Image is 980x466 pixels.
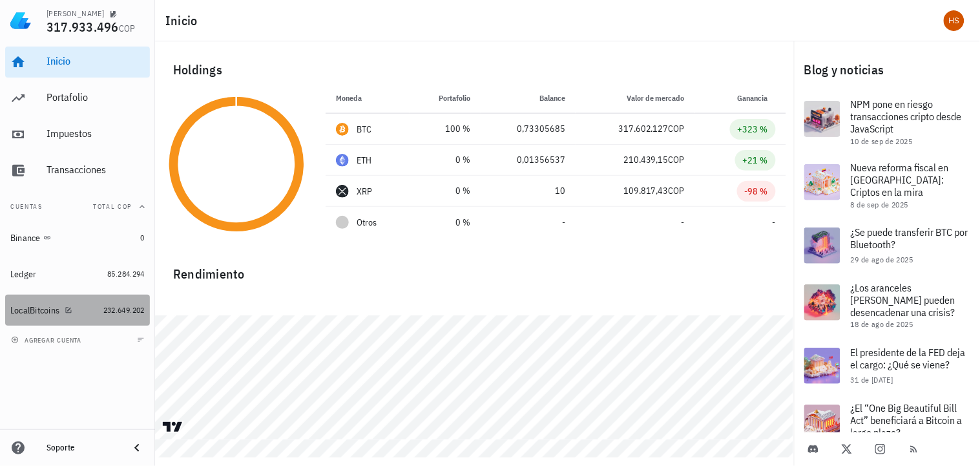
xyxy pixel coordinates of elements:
div: 0,73305685 [492,122,565,136]
div: XRP-icon [336,185,349,198]
div: 0 % [420,184,471,198]
span: Nueva reforma fiscal en [GEOGRAPHIC_DATA]: Criptos en la mira [851,161,949,198]
span: 10 de sep de 2025 [851,136,913,146]
span: Ganancia [738,93,776,103]
span: ¿Los aranceles [PERSON_NAME] pueden desencadenar una crisis? [851,281,955,319]
a: NPM pone en riesgo transacciones cripto desde JavaScript 10 de sep de 2025 [794,90,980,154]
span: El presidente de la FED deja el cargo: ¿Qué se viene? [851,346,966,371]
a: Charting by TradingView [162,421,184,433]
th: Portafolio [410,83,481,114]
th: Valor de mercado [576,83,695,114]
div: BTC [357,123,372,136]
div: LocalBitcoins [10,305,59,316]
img: LedgiFi [10,10,31,31]
a: ¿Los aranceles [PERSON_NAME] pueden desencadenar una crisis? 18 de ago de 2025 [794,274,980,337]
div: +323 % [738,123,768,136]
a: ¿Se puede transferir BTC por Bluetooth? 29 de ago de 2025 [794,217,980,274]
button: CuentasTotal COP [5,191,150,222]
span: - [773,217,776,228]
span: 8 de sep de 2025 [851,200,908,209]
span: COP [669,123,685,134]
div: 100 % [420,122,471,136]
a: Ledger 85.284.294 [5,259,150,290]
div: Holdings [163,49,786,90]
a: LocalBitcoins 232.649.202 [5,295,150,326]
span: 109.817,43 [623,185,669,196]
span: 0 [141,233,145,242]
a: Nueva reforma fiscal en [GEOGRAPHIC_DATA]: Criptos en la mira 8 de sep de 2025 [794,154,980,217]
div: [PERSON_NAME] [47,8,104,19]
div: Portafolio [47,91,145,103]
span: - [562,217,565,228]
div: -98 % [745,185,768,198]
th: Balance [481,83,576,114]
span: COP [669,185,685,196]
div: 10 [492,184,565,198]
div: BTC-icon [336,123,349,136]
div: 0,01356537 [492,153,565,167]
span: Otros [357,216,377,229]
a: Inicio [5,47,150,78]
div: Blog y noticias [794,49,980,90]
a: Portafolio [5,83,150,114]
h1: Inicio [165,10,203,31]
span: NPM pone en riesgo transacciones cripto desde JavaScript [851,98,962,135]
th: Moneda [326,83,410,114]
a: Binance 0 [5,222,150,253]
div: Impuestos [47,127,145,140]
span: 232.649.202 [103,305,145,315]
a: Transacciones [5,155,150,186]
span: 317.933.496 [47,18,119,36]
span: 29 de ago de 2025 [851,255,913,264]
span: Total COP [93,202,132,211]
span: COP [119,23,136,34]
div: 0 % [420,153,471,167]
button: agregar cuenta [8,334,87,346]
a: ¿El “One Big Beautiful Bill Act” beneficiará a Bitcoin a largo plazo? [794,394,980,458]
div: Rendimiento [163,253,786,284]
span: 85.284.294 [107,269,145,279]
span: agregar cuenta [14,336,81,344]
span: 210.439,15 [623,154,669,165]
a: Impuestos [5,119,150,150]
span: 31 de [DATE] [851,375,893,385]
span: ¿Se puede transferir BTC por Bluetooth? [851,226,968,251]
div: XRP [357,185,373,198]
span: 317.602.127 [618,123,669,134]
div: Inicio [47,55,145,67]
div: Transacciones [47,164,145,176]
div: Ledger [10,269,37,280]
div: ETH [357,154,372,167]
span: COP [669,154,685,165]
div: ETH-icon [336,154,349,167]
span: ¿El “One Big Beautiful Bill Act” beneficiará a Bitcoin a largo plazo? [851,401,963,439]
span: 18 de ago de 2025 [851,319,913,329]
span: - [682,217,685,228]
div: Soporte [47,443,119,453]
div: +21 % [743,154,768,167]
div: 0 % [420,216,471,229]
div: avatar [944,10,964,31]
a: El presidente de la FED deja el cargo: ¿Qué se viene? 31 de [DATE] [794,337,980,394]
div: Binance [10,233,41,244]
